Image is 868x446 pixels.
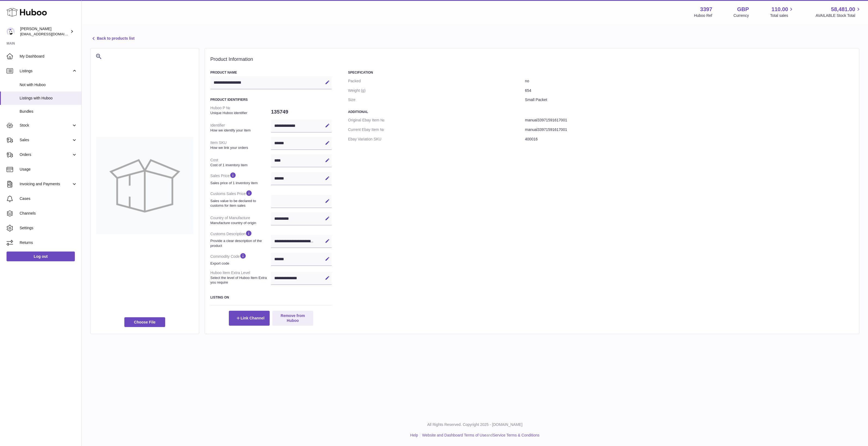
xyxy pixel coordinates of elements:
[20,109,77,114] span: Bundles
[771,6,788,13] span: 110.00
[422,433,486,437] a: Website and Dashboard Terms of Use
[20,82,77,87] span: Not with Huboo
[271,106,332,118] dd: 135749
[700,6,712,13] strong: 3397
[420,433,539,438] li: and
[20,26,69,37] div: [PERSON_NAME]
[210,213,271,227] dt: Country of Manufacture
[210,261,270,266] strong: Export code
[815,6,861,18] a: 58,481.00 AVAILABLE Stock Total
[210,275,270,285] strong: Select the level of Huboo Item Extra you require
[20,54,77,59] span: My Dashboard
[210,56,854,62] h2: Product Information
[770,6,794,18] a: 110.00 Total sales
[229,311,270,325] button: Link Channel
[348,86,525,95] dt: Weight (g)
[210,228,271,250] dt: Customs Description
[210,169,271,187] dt: Sales Price
[20,152,72,157] span: Orders
[348,76,525,86] dt: Packed
[7,27,15,36] img: internalAdmin-3397@internal.huboo.com
[20,211,77,216] span: Channels
[20,181,72,187] span: Invoicing and Payments
[348,115,525,125] dt: Original Ebay Item №
[20,240,77,245] span: Returns
[210,181,270,186] strong: Sales price of 1 inventory item
[210,103,271,117] dt: Huboo P №
[525,86,854,95] dd: 654
[348,95,525,105] dt: Size
[815,13,861,18] span: AVAILABLE Stock Total
[410,433,418,437] a: Help
[20,68,72,74] span: Listings
[348,110,854,114] h3: Additional
[770,13,794,18] span: Total sales
[20,225,77,231] span: Settings
[210,98,332,102] h3: Product Identifiers
[210,128,270,133] strong: How we identify your item
[210,145,270,150] strong: How we link your orders
[348,125,525,134] dt: Current Ebay Item №
[210,268,271,287] dt: Huboo Item Extra Level
[20,167,77,172] span: Usage
[20,32,80,36] span: [EMAIL_ADDRESS][DOMAIN_NAME]
[210,250,271,268] dt: Commodity Code
[525,125,854,134] dd: manual33971591617001
[272,311,313,325] button: Remove from Huboo
[210,199,270,208] strong: Sales value to be declared to customs for item sales
[210,70,332,75] h3: Product Name
[90,35,134,42] a: Back to products list
[525,95,854,105] dd: Small Packet
[348,70,854,75] h3: Specification
[124,317,165,327] span: Choose File
[525,76,854,86] dd: no
[86,422,864,427] p: All Rights Reserved. Copyright 2025 - [DOMAIN_NAME]
[210,187,271,210] dt: Customs Sales Price
[734,13,749,18] div: Currency
[831,6,855,13] span: 58,481.00
[210,221,270,225] strong: Manufacture country of origin
[7,252,75,261] a: Log out
[210,238,270,248] strong: Provide a clear description of the product
[210,111,270,115] strong: Unique Huboo identifier
[20,96,77,101] span: Listings with Huboo
[96,137,193,234] img: no-photo-large.jpg
[210,155,271,169] dt: Cost
[20,123,72,128] span: Stock
[210,163,270,168] strong: Cost of 1 inventory item
[525,134,854,144] dd: 400016
[20,137,72,143] span: Sales
[737,6,749,13] strong: GBP
[210,138,271,152] dt: Item SKU
[20,196,77,201] span: Cases
[348,134,525,144] dt: Ebay Variation SKU
[694,13,712,18] div: Huboo Ref
[525,115,854,125] dd: manual33971591617001
[210,121,271,135] dt: Identifier
[210,295,332,300] h3: Listing On
[493,433,540,437] a: Service Terms & Conditions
